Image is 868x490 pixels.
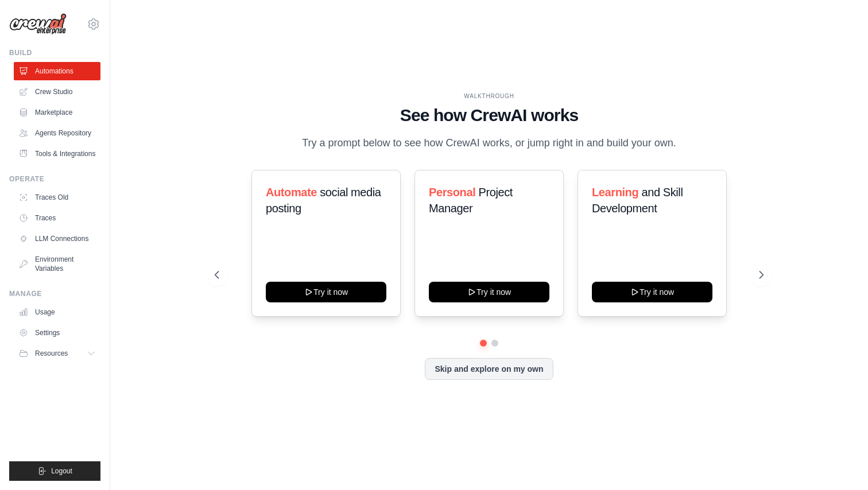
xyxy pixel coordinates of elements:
[14,303,100,321] a: Usage
[14,83,100,101] a: Crew Studio
[9,174,100,184] div: Operate
[14,209,100,227] a: Traces
[592,186,638,199] span: Learning
[14,324,100,342] a: Settings
[51,466,72,476] span: Logout
[9,13,67,35] img: Logo
[9,48,100,57] div: Build
[429,282,549,302] button: Try it now
[266,186,381,215] span: social media posting
[14,124,100,142] a: Agents Repository
[266,186,317,199] span: Automate
[14,188,100,207] a: Traces Old
[9,461,100,481] button: Logout
[425,358,553,380] button: Skip and explore on my own
[429,186,513,215] span: Project Manager
[266,282,386,302] button: Try it now
[215,92,764,100] div: WALKTHROUGH
[14,250,100,278] a: Environment Variables
[14,62,100,80] a: Automations
[14,344,100,363] button: Resources
[215,105,764,126] h1: See how CrewAI works
[14,145,100,163] a: Tools & Integrations
[9,289,100,298] div: Manage
[14,103,100,122] a: Marketplace
[14,230,100,248] a: LLM Connections
[592,282,712,302] button: Try it now
[296,135,682,151] p: Try a prompt below to see how CrewAI works, or jump right in and build your own.
[429,186,475,199] span: Personal
[35,349,68,358] span: Resources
